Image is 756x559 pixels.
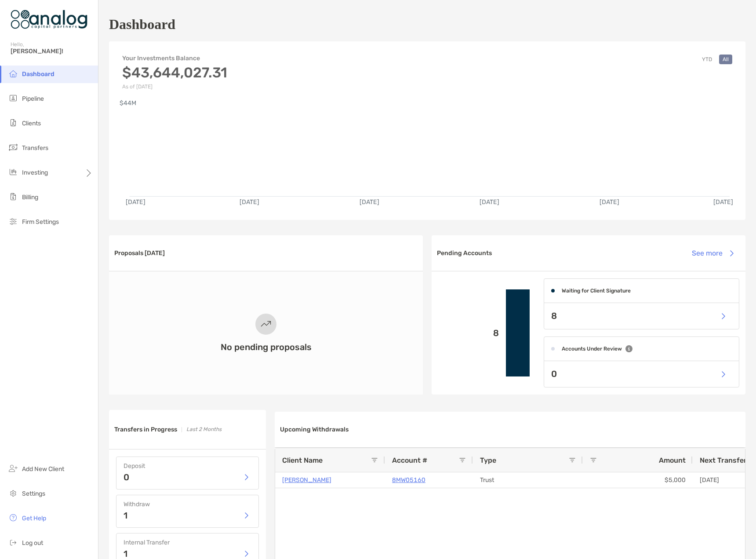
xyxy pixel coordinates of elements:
[280,426,349,433] h3: Upcoming Withdrawals
[282,475,331,486] a: [PERSON_NAME]
[22,169,48,176] span: Investing
[685,244,740,263] button: See more
[22,490,45,497] span: Settings
[8,93,18,103] img: pipeline icon
[109,16,175,33] h1: Dashboard
[114,249,165,257] h3: Proposals [DATE]
[114,426,177,433] h3: Transfers in Progress
[698,55,716,64] button: YTD
[562,288,631,294] h4: Waiting for Client Signature
[124,462,251,470] h4: Deposit
[437,249,492,257] h3: Pending Accounts
[22,144,48,152] span: Transfers
[700,456,747,464] span: Next Transfer
[122,64,227,81] h3: $43,644,027.31
[8,216,18,227] img: firm-settings icon
[124,473,129,482] p: 0
[8,68,18,79] img: dashboard icon
[22,218,59,226] span: Firm Settings
[124,539,251,546] h4: Internal Transfer
[22,515,46,522] span: Get Help
[22,539,43,547] span: Log out
[659,456,686,464] span: Amount
[186,424,222,435] p: Last 2 Months
[124,549,127,558] p: 1
[11,47,93,55] span: [PERSON_NAME]!
[22,70,55,78] span: Dashboard
[8,488,18,498] img: settings icon
[221,342,312,352] h3: No pending proposals
[8,537,18,548] img: logout icon
[551,311,557,322] p: 8
[122,55,227,62] h4: Your Investments Balance
[8,142,18,153] img: transfers icon
[8,191,18,202] img: billing icon
[8,117,18,128] img: clients icon
[282,456,323,464] span: Client Name
[8,512,18,523] img: get-help icon
[562,346,622,352] h4: Accounts Under Review
[473,472,583,488] div: Trust
[124,511,127,520] p: 1
[124,501,251,508] h4: Withdraw
[22,95,44,102] span: Pipeline
[392,475,425,486] a: 8MW05160
[22,120,41,127] span: Clients
[714,198,734,206] text: [DATE]
[122,84,227,90] p: As of [DATE]
[8,167,18,177] img: investing icon
[480,198,500,206] text: [DATE]
[126,198,145,206] text: [DATE]
[392,456,427,464] span: Account #
[480,456,496,464] span: Type
[551,369,557,380] p: 0
[719,55,732,64] button: All
[583,472,693,488] div: $5,000
[600,198,620,206] text: [DATE]
[8,463,18,474] img: add_new_client icon
[439,328,499,339] p: 8
[360,198,380,206] text: [DATE]
[22,194,38,201] span: Billing
[22,465,64,473] span: Add New Client
[11,4,87,35] img: Zoe Logo
[240,198,259,206] text: [DATE]
[120,99,136,107] text: $44M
